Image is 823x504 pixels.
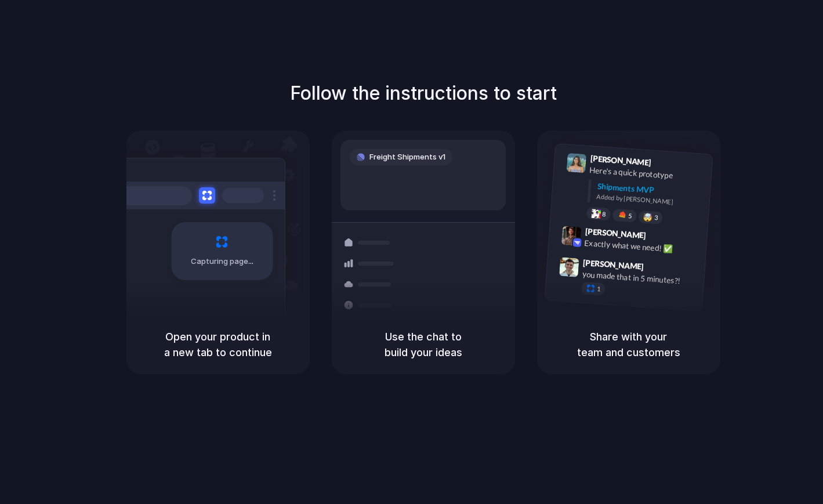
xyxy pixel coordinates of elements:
[596,286,600,292] span: 1
[140,329,296,360] h5: Open your product in a new tab to continue
[647,262,671,275] span: 9:47 AM
[590,152,651,169] span: [PERSON_NAME]
[654,158,678,172] span: 9:41 AM
[290,79,557,107] h1: Follow the instructions to start
[585,225,646,242] span: [PERSON_NAME]
[601,211,606,217] span: 8
[597,180,704,200] div: Shipments MVP
[191,256,255,267] span: Capturing page
[628,213,632,219] span: 5
[654,215,658,221] span: 3
[589,164,705,184] div: Here's a quick prototype
[584,237,700,256] div: Exactly what we need! ✅
[346,329,501,360] h5: Use the chat to build your ideas
[649,230,673,244] span: 9:42 AM
[582,268,698,288] div: you made that in 5 minutes?!
[582,256,644,273] span: [PERSON_NAME]
[551,329,706,360] h5: Share with your team and customers
[596,192,703,209] div: Added by [PERSON_NAME]
[369,151,445,163] span: Freight Shipments v1
[643,213,652,222] div: 🤯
